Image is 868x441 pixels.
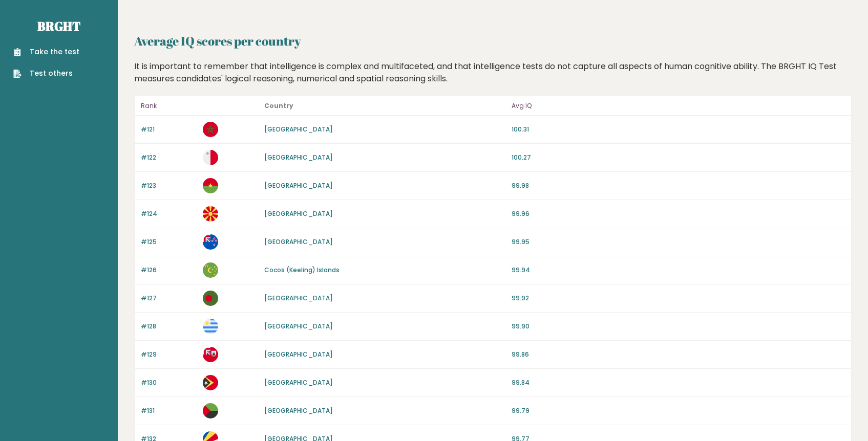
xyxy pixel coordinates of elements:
p: 99.98 [512,181,845,190]
a: Brght [37,18,80,34]
a: [GEOGRAPHIC_DATA] [264,294,333,302]
a: [GEOGRAPHIC_DATA] [264,406,333,415]
p: 99.92 [512,294,845,303]
p: 99.96 [512,209,845,218]
img: cc.svg [203,262,218,278]
a: [GEOGRAPHIC_DATA] [264,350,333,359]
p: #130 [141,378,197,387]
img: uy.svg [203,319,218,334]
p: #124 [141,209,197,218]
p: 99.95 [512,237,845,247]
p: #128 [141,322,197,331]
p: 100.31 [512,125,845,134]
p: #125 [141,237,197,247]
h2: Average IQ scores per country [134,32,852,50]
img: mk.svg [203,206,218,222]
p: #129 [141,350,197,359]
a: Take the test [13,47,79,57]
p: Avg IQ [512,100,845,112]
img: nz.svg [203,234,218,250]
b: Country [264,101,293,110]
p: 100.27 [512,153,845,162]
a: [GEOGRAPHIC_DATA] [264,378,333,387]
a: [GEOGRAPHIC_DATA] [264,153,333,162]
p: #122 [141,153,197,162]
p: 99.79 [512,406,845,415]
a: [GEOGRAPHIC_DATA] [264,322,333,330]
p: 99.84 [512,378,845,387]
a: Cocos (Keeling) Islands [264,266,340,274]
a: [GEOGRAPHIC_DATA] [264,237,333,246]
img: bd.svg [203,291,218,306]
a: [GEOGRAPHIC_DATA] [264,181,333,190]
p: 99.90 [512,322,845,331]
p: #121 [141,125,197,134]
p: #127 [141,294,197,303]
img: ma.svg [203,122,218,137]
p: #126 [141,266,197,275]
img: mt.svg [203,150,218,165]
p: #123 [141,181,197,190]
p: 99.94 [512,266,845,275]
p: #131 [141,406,197,415]
p: 99.86 [512,350,845,359]
img: bm.svg [203,347,218,362]
p: Rank [141,100,197,112]
a: [GEOGRAPHIC_DATA] [264,125,333,134]
div: It is important to remember that intelligence is complex and multifaceted, and that intelligence ... [131,60,856,85]
a: Test others [13,68,79,79]
img: tl.svg [203,375,218,390]
a: [GEOGRAPHIC_DATA] [264,209,333,218]
img: bf.svg [203,178,218,193]
img: mq.svg [203,403,218,418]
